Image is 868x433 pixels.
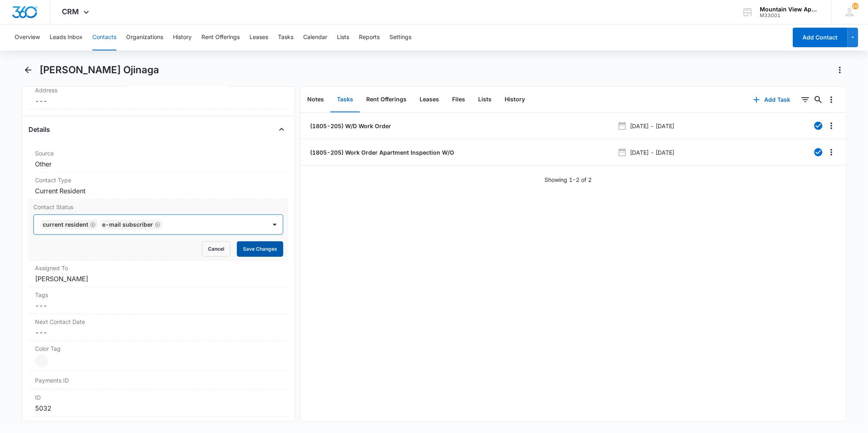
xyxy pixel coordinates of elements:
div: Remove Current Resident [88,222,96,227]
label: Tags [35,291,281,299]
span: 107 [852,3,859,9]
button: Add Contact [793,28,848,47]
dd: --- [35,328,281,337]
div: Tags--- [28,287,288,314]
h4: Details [28,125,50,134]
p: Showing 1-2 of 2 [544,175,592,184]
a: (1805-205) Work Order Apartment Inspection W/O [308,148,454,157]
button: Overview [15,24,40,50]
label: Color Tag [35,344,281,353]
dt: Created [35,420,281,429]
p: [DATE] - [DATE] [630,148,675,157]
div: account name [760,6,819,13]
label: Contact Type [35,176,281,184]
button: Lists [337,24,349,50]
div: Current Resident [43,222,88,227]
button: Add Task [745,90,799,109]
div: Contact TypeCurrent Resident [28,173,288,199]
button: Rent Offerings [360,87,413,112]
dd: Current Resident [35,186,281,196]
button: Save Changes [237,241,283,257]
button: Lists [472,87,498,112]
button: Search... [812,93,825,106]
dt: Payments ID [35,376,96,385]
button: Reports [359,24,380,50]
dd: --- [35,301,281,311]
button: Notes [301,87,330,112]
button: History [498,87,531,112]
button: Overflow Menu [825,146,838,159]
div: E-Mail Subscriber [102,222,153,227]
div: SourceOther [28,146,288,173]
p: [DATE] - [DATE] [630,122,675,130]
button: Filters [799,93,812,106]
button: Cancel [202,241,230,257]
button: Calendar [303,24,327,50]
button: Rent Offerings [201,24,240,50]
div: Next Contact Date--- [28,314,288,341]
button: Back [22,63,34,77]
a: (1805-205) W/D Work Order [308,122,391,130]
span: CRM [62,7,79,16]
div: Assigned To[PERSON_NAME] [28,260,288,287]
label: Next Contact Date [35,317,281,326]
dd: [PERSON_NAME] [35,274,281,284]
button: Tasks [278,24,293,50]
button: Overflow Menu [825,93,838,106]
div: account id [760,13,819,18]
button: Close [275,123,288,136]
label: Assigned To [35,264,281,272]
div: ID5032 [28,390,288,417]
button: Files [446,87,472,112]
button: Settings [389,24,411,50]
dt: ID [35,393,281,402]
h1: [PERSON_NAME] Ojinaga [39,64,159,76]
button: Tasks [330,87,360,112]
button: Contacts [92,24,116,50]
label: Source [35,149,281,157]
div: Address--- [28,83,288,109]
label: Address [35,86,281,94]
div: Remove E-Mail Subscriber [153,222,160,227]
dd: 5032 [35,403,281,413]
div: Color Tag [28,341,288,371]
label: Contact Status [33,203,283,211]
dd: Other [35,159,281,169]
button: History [173,24,192,50]
button: Actions [833,63,846,77]
dd: --- [35,96,281,106]
button: Organizations [126,24,163,50]
button: Leases [249,24,268,50]
div: Payments ID [28,371,288,390]
button: Overflow Menu [825,119,838,132]
button: Leases [413,87,446,112]
div: notifications count [852,3,859,9]
button: Leads Inbox [50,24,83,50]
